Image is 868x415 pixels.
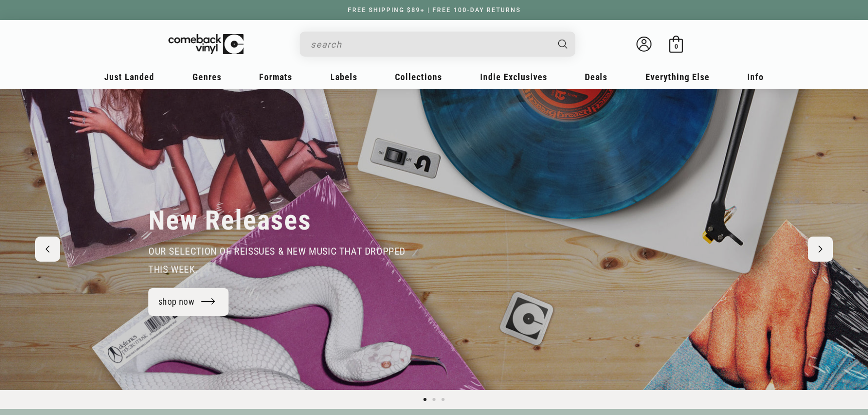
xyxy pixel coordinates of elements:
[330,72,357,82] span: Labels
[338,7,531,14] a: FREE SHIPPING $89+ | FREE 100-DAY RETURNS
[808,237,833,262] button: Next slide
[585,72,607,82] span: Deals
[480,72,547,82] span: Indie Exclusives
[35,237,60,262] button: Previous slide
[747,72,764,82] span: Info
[395,72,442,82] span: Collections
[259,72,292,82] span: Formats
[148,288,229,316] a: shop now
[148,204,312,237] h2: New Releases
[550,32,577,57] button: Search
[104,72,154,82] span: Just Landed
[192,72,222,82] span: Genres
[300,32,575,57] div: Search
[420,395,429,404] button: Load slide 1 of 3
[439,395,448,404] button: Load slide 3 of 3
[311,34,548,55] input: search
[675,43,678,50] span: 0
[645,72,710,82] span: Everything Else
[148,245,405,275] span: our selection of reissues & new music that dropped this week.
[429,395,439,404] button: Load slide 2 of 3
